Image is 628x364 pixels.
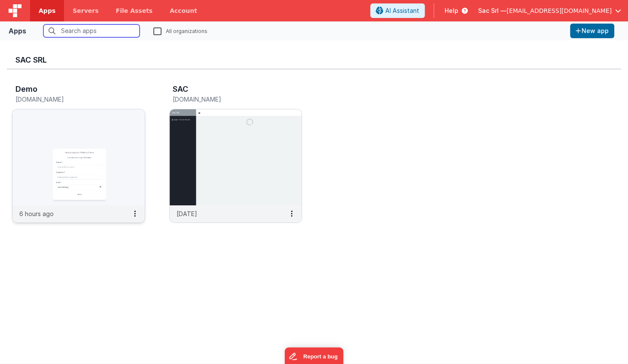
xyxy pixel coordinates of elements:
input: Search apps [43,24,140,37]
span: Sac Srl — [478,6,506,15]
h5: [DOMAIN_NAME] [15,96,124,102]
p: [DATE] [177,209,197,218]
span: [EMAIL_ADDRESS][DOMAIN_NAME] [506,6,612,15]
button: AI Assistant [370,3,425,18]
span: File Assets [116,6,153,15]
span: Apps [39,6,55,15]
button: Sac Srl — [EMAIL_ADDRESS][DOMAIN_NAME] [478,6,621,15]
span: Servers [73,6,98,15]
div: Apps [9,26,26,36]
h3: Sac Srl [15,56,613,64]
label: All organizations [153,27,207,35]
h5: [DOMAIN_NAME] [173,96,281,102]
h3: SAC [173,85,188,93]
button: New app [570,24,614,38]
h3: Demo [15,85,37,93]
span: AI Assistant [385,6,419,15]
span: Help [445,6,458,15]
p: 6 hours ago [19,209,54,218]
